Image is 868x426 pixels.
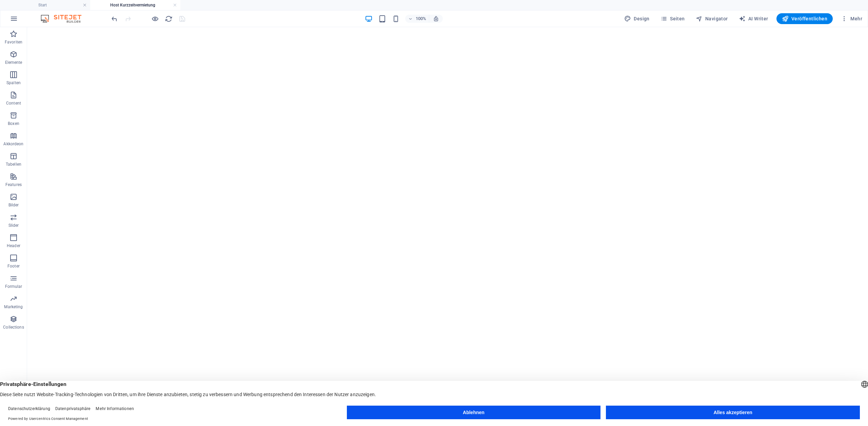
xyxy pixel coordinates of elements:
[5,39,22,45] p: Favoriten
[622,13,652,24] div: Design (Strg+Alt+Y)
[110,15,118,23] button: undo
[4,304,23,310] p: Marketing
[782,15,827,22] span: Veröffentlichen
[8,202,19,208] p: Bilder
[693,13,731,24] button: Navigator
[6,162,21,167] p: Tabellen
[624,15,650,22] span: Design
[841,15,862,22] span: Mehr
[8,121,19,126] p: Boxen
[90,1,180,9] h4: Host Kurzzeitvermietung
[5,284,22,289] p: Formular
[6,100,21,106] p: Content
[838,13,865,24] button: Mehr
[5,182,22,187] p: Features
[739,15,768,22] span: AI Writer
[7,263,20,269] p: Footer
[8,223,19,228] p: Slider
[6,80,21,86] p: Spalten
[405,15,429,23] button: 100%
[111,15,118,23] i: Rückgängig: Icon tauschen (Strg+Z)
[39,15,90,23] img: Editor Logo
[696,15,728,22] span: Navigator
[165,15,173,23] i: Seite neu laden
[7,243,20,248] p: Header
[658,13,688,24] button: Seiten
[622,13,652,24] button: Design
[5,60,22,65] p: Elemente
[736,13,771,24] button: AI Writer
[433,16,439,22] i: Bei Größenänderung Zoomstufe automatisch an das gewählte Gerät anpassen.
[660,15,685,22] span: Seiten
[776,13,833,24] button: Veröffentlichen
[3,325,24,330] p: Collections
[151,15,159,23] button: Klicke hier, um den Vorschau-Modus zu verlassen
[164,15,173,23] button: reload
[3,141,23,147] p: Akkordeon
[415,15,426,23] h6: 100%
